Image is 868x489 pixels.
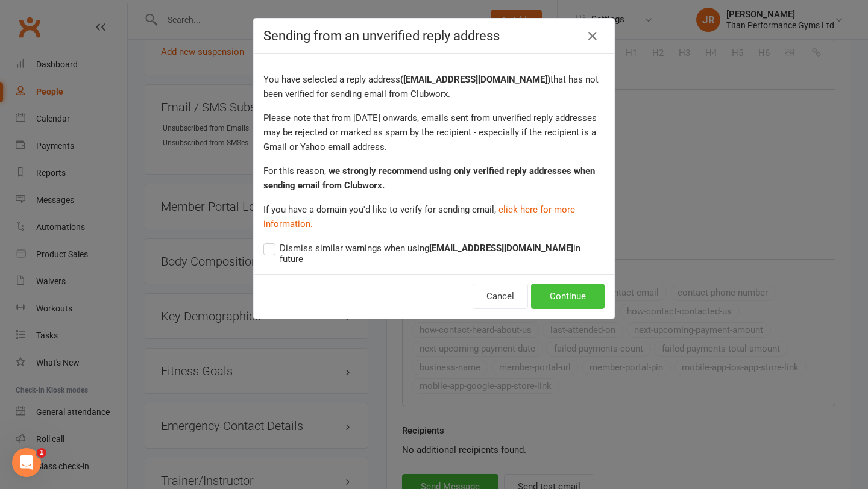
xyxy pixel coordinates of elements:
p: If you have a domain you'd like to verify for sending email, [263,202,605,231]
strong: [EMAIL_ADDRESS][DOMAIN_NAME] [429,243,573,254]
iframe: Intercom live chat [12,448,41,477]
button: Cancel [473,284,528,309]
a: Close [583,26,602,46]
p: You have selected a reply address that has not been verified for sending email from Clubworx. [263,72,605,101]
p: For this reason, [263,164,605,193]
p: Please note that from [DATE] onwards, emails sent from unverified reply addresses may be rejected... [263,111,605,154]
strong: we strongly recommend using only verified reply addresses when sending email from Clubworx. [263,166,595,191]
span: 1 [37,448,46,458]
span: Dismiss similar warnings when using in future [280,241,605,264]
strong: ( [EMAIL_ADDRESS][DOMAIN_NAME] ) [400,74,550,85]
h4: Sending from an unverified reply address [263,28,605,43]
button: Continue [531,284,605,309]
